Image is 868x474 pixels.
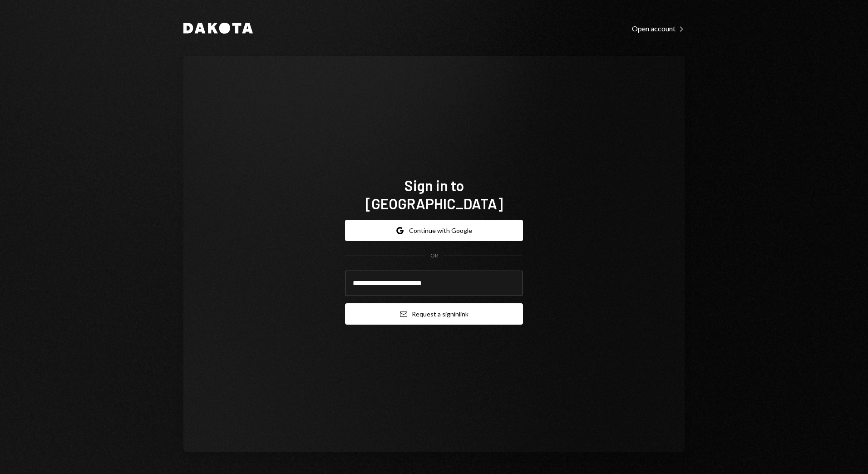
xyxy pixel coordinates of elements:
[505,278,516,289] keeper-lock: Open Keeper Popup
[430,252,438,260] div: OR
[345,303,523,325] button: Request a signinlink
[632,23,685,33] a: Open account
[345,176,523,212] h1: Sign in to [GEOGRAPHIC_DATA]
[632,24,685,33] div: Open account
[345,220,523,241] button: Continue with Google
